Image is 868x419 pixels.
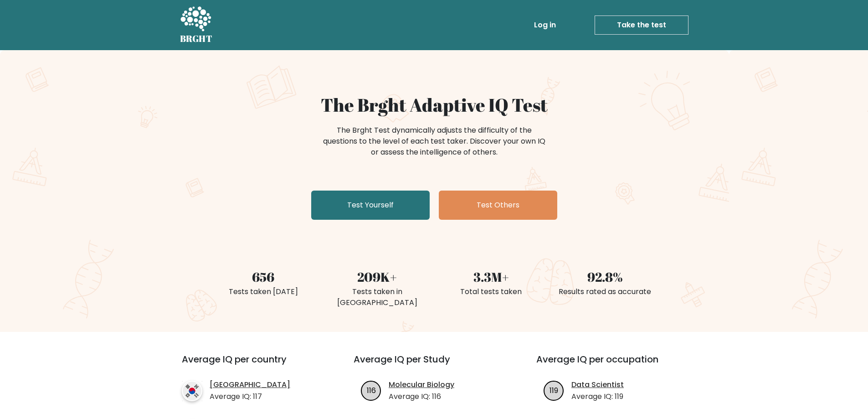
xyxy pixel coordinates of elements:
[530,16,560,34] a: Log in
[182,381,202,401] img: country
[212,286,315,297] div: Tests taken [DATE]
[389,379,454,390] a: Molecular Biology
[212,267,315,286] div: 656
[180,4,213,47] a: BRGHT
[210,379,290,390] a: [GEOGRAPHIC_DATA]
[571,379,624,390] a: Data Scientist
[440,286,543,297] div: Total tests taken
[212,94,657,116] h1: The Brght Adaptive IQ Test
[320,125,548,158] div: The Brght Test dynamically adjusts the difficulty of the questions to the level of each test take...
[554,267,657,286] div: 92.8%
[354,354,514,376] h3: Average IQ per Study
[389,391,454,402] p: Average IQ: 116
[210,391,290,402] p: Average IQ: 117
[439,191,557,220] a: Test Others
[326,267,429,286] div: 209K+
[571,391,624,402] p: Average IQ: 119
[326,286,429,308] div: Tests taken in [GEOGRAPHIC_DATA]
[180,33,213,44] h5: BRGHT
[536,354,697,376] h3: Average IQ per occupation
[367,385,376,395] text: 116
[311,191,430,220] a: Test Yourself
[182,354,321,376] h3: Average IQ per country
[554,286,657,297] div: Results rated as accurate
[550,385,558,395] text: 119
[595,16,688,35] a: Take the test
[440,267,543,286] div: 3.3M+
